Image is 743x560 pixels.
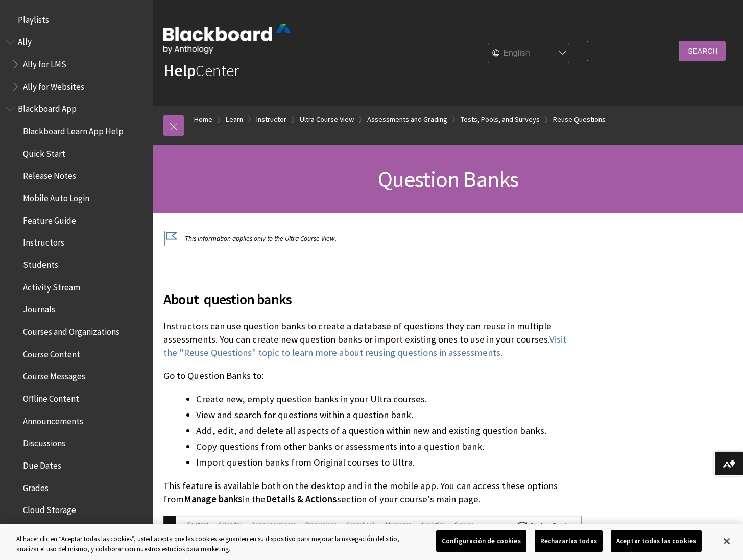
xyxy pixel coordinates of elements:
[611,530,702,552] button: Aceptar todas las cookies
[163,60,239,81] a: HelpCenter
[23,189,89,203] span: Mobile Auto Login
[300,113,354,126] a: Ultra Course View
[226,113,243,126] a: Learn
[163,60,196,81] strong: Help
[23,78,84,92] span: Ally for Websites
[488,43,570,64] select: Site Language Selector
[6,34,147,95] nav: Book outline for Anthology Ally Help
[196,408,582,422] li: View and search for questions within a question bank.
[680,41,726,61] input: Search
[18,11,49,25] span: Playlists
[23,501,76,515] span: Cloud Storage
[196,440,582,454] li: Copy questions from other banks or assessments into a question bank.
[436,530,526,552] button: Configuración de cookies
[194,113,212,126] a: Home
[18,34,32,47] span: Ally
[23,390,79,404] span: Offline Content
[163,234,582,244] p: This information applies only to the Ultra Course View.
[163,479,582,506] p: This feature is available both on the desktop and in the mobile app. You can access these options...
[23,123,124,136] span: Blackboard Learn App Help
[715,530,738,552] button: Cerrar
[23,56,66,69] span: Ally for LMS
[23,434,65,448] span: Discussions
[535,530,603,552] button: Rechazarlas todas
[266,493,337,505] span: Details & Actions
[23,145,65,159] span: Quick Start
[23,346,80,359] span: Course Content
[18,101,77,114] span: Blackboard App
[163,24,291,54] img: Blackboard by Anthology
[184,493,243,505] span: Manage banks
[163,288,582,310] span: About question banks
[23,479,49,493] span: Grades
[23,279,80,293] span: Activity Stream
[553,113,606,126] a: Reuse Questions
[163,369,582,382] p: Go to Question Banks to:
[23,301,55,315] span: Journals
[23,412,83,426] span: Announcements
[23,323,119,337] span: Courses and Organizations
[367,113,447,126] a: Assessments and Grading
[163,333,566,359] a: Visit the "Reuse Questions" topic to learn more about reusing questions in assessments.
[23,457,61,471] span: Due Dates
[23,212,76,226] span: Feature Guide
[461,113,540,126] a: Tests, Pools, and Surveys
[196,424,582,438] li: Add, edit, and delete all aspects of a question within new and existing question banks.
[23,256,58,270] span: Students
[23,167,76,181] span: Release Notes
[196,455,582,470] li: Import question banks from Original courses to Ultra.
[163,320,582,360] p: Instructors can use question banks to create a database of questions they can reuse in multiple a...
[23,234,64,248] span: Instructors
[23,368,85,382] span: Course Messages
[6,11,147,29] nav: Book outline for Playlists
[196,392,582,406] li: Create new, empty question banks in your Ultra courses.
[16,534,409,554] div: Al hacer clic en “Aceptar todas las cookies”, usted acepta que las cookies se guarden en su dispo...
[378,165,519,193] span: Question Banks
[256,113,286,126] a: Instructor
